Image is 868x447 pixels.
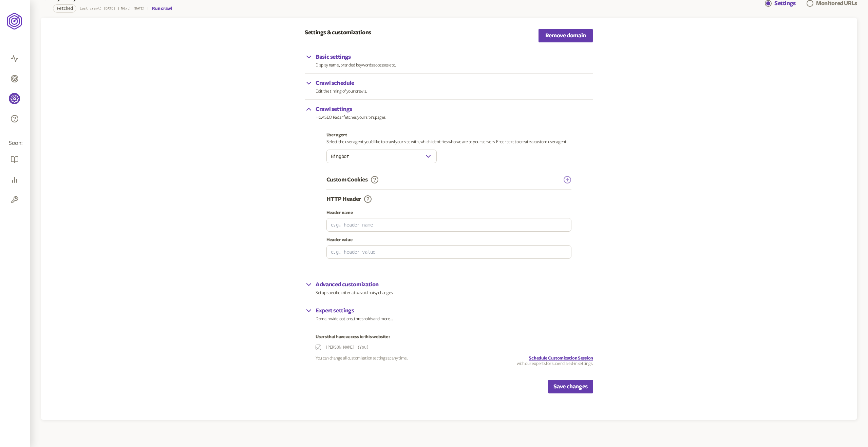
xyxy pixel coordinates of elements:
p: with our experts for super dialed-in settings. [316,361,593,366]
a: Remove domain [538,28,593,43]
p: Advanced customization [316,280,394,289]
p: How SEO Radar fetches your site's pages. [316,115,386,120]
input: e.g. header name [327,218,571,231]
p: Crawl schedule [316,79,367,87]
label: Header value [326,237,572,242]
p: Expert settings [316,307,393,315]
p: Custom Cookies [326,176,368,184]
a: Schedule Customization Session [529,355,593,361]
span: Soon: [9,139,21,147]
p: Display name, branded keywords accesses etc. [316,62,396,68]
label: User agent [326,132,572,138]
p: Domain wide options, thresholds and more... [316,316,393,322]
label: Header name [326,210,572,215]
span: Fetched [57,5,73,12]
p: Select the user agent you'd like to crawl your site with, which identifies who we are to your ser... [326,139,572,144]
input: user agent [327,150,424,163]
p: Setup specific criteria to avoid noisy changes. [316,290,394,295]
p: Crawl settings [316,105,386,113]
input: e.g. header value [327,246,571,258]
p: HTTP Header [326,195,361,203]
p: Settings & customizations [305,28,371,37]
button: Save changes [548,380,593,393]
p: You can change all customization settings at any time. [316,355,408,361]
p: Edit the timing of your crawls. [316,89,367,94]
p: Last crawl: [DATE] | Next: [DATE] | [80,6,149,11]
p: Users that have access to this website : [316,334,593,339]
button: Run crawl [152,6,172,11]
p: Basic settings [316,53,396,61]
